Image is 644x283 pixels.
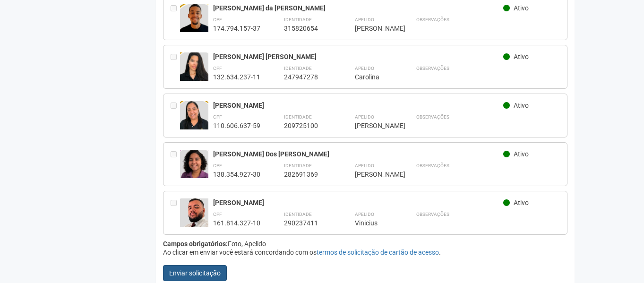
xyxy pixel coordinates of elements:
[163,240,228,248] strong: Campos obrigatórios:
[284,17,312,22] strong: Identidade
[213,52,504,61] div: [PERSON_NAME] [PERSON_NAME]
[355,17,374,22] strong: Apelido
[284,73,331,81] div: 247947278
[213,163,222,168] strong: CPF
[171,52,180,81] div: Entre em contato com a Aministração para solicitar o cancelamento ou 2a via
[514,53,529,60] span: Ativo
[171,198,180,227] div: Entre em contato com a Aministração para solicitar o cancelamento ou 2a via
[213,73,260,81] div: 132.634.237-11
[355,163,374,168] strong: Apelido
[416,66,449,71] strong: Observações
[284,66,312,71] strong: Identidade
[213,101,504,110] div: [PERSON_NAME]
[355,114,374,120] strong: Apelido
[213,219,260,227] div: 161.814.327-10
[180,4,208,39] img: user.jpg
[416,17,449,22] strong: Observações
[171,150,180,179] div: Entre em contato com a Aministração para solicitar o cancelamento ou 2a via
[163,265,227,281] button: Enviar solicitação
[180,101,208,136] img: user.jpg
[284,212,312,217] strong: Identidade
[213,170,260,179] div: 138.354.927-30
[213,66,222,71] strong: CPF
[284,170,331,179] div: 282691369
[416,212,449,217] strong: Observações
[514,150,529,158] span: Ativo
[355,212,374,217] strong: Apelido
[355,170,393,179] div: [PERSON_NAME]
[317,249,439,256] a: termos de solicitação de cartão de acesso
[213,212,222,217] strong: CPF
[514,102,529,109] span: Ativo
[180,198,208,244] img: user.jpg
[171,4,180,33] div: Entre em contato com a Aministração para solicitar o cancelamento ou 2a via
[355,121,393,130] div: [PERSON_NAME]
[355,219,393,227] div: Vinicius
[180,150,208,184] img: user.jpg
[213,121,260,130] div: 110.606.637-59
[355,24,393,33] div: [PERSON_NAME]
[355,66,374,71] strong: Apelido
[213,198,504,207] div: [PERSON_NAME]
[171,101,180,130] div: Entre em contato com a Aministração para solicitar o cancelamento ou 2a via
[416,114,449,120] strong: Observações
[163,248,568,257] div: Ao clicar em enviar você estará concordando com os .
[180,52,208,94] img: user.jpg
[355,73,393,81] div: Carolina
[284,121,331,130] div: 209725100
[514,199,529,206] span: Ativo
[284,24,331,33] div: 315820654
[163,240,568,248] div: Foto, Apelido
[213,150,504,158] div: [PERSON_NAME] Dos [PERSON_NAME]
[213,17,222,22] strong: CPF
[514,4,529,12] span: Ativo
[284,219,331,227] div: 290237411
[284,163,312,168] strong: Identidade
[284,114,312,120] strong: Identidade
[213,4,504,12] div: [PERSON_NAME] da [PERSON_NAME]
[213,114,222,120] strong: CPF
[213,24,260,33] div: 174.794.157-37
[416,163,449,168] strong: Observações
